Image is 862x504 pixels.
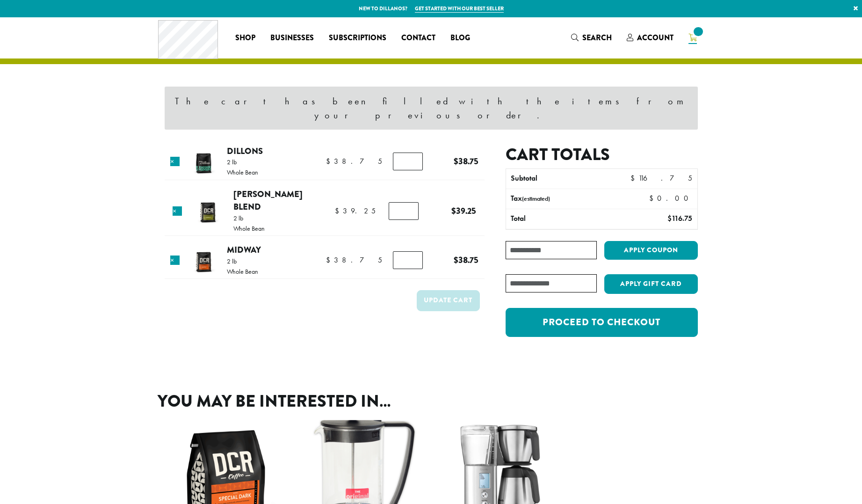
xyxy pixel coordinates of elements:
[389,202,419,220] input: Product quantity
[227,169,258,175] p: Whole Bean
[506,308,697,337] a: Proceed to checkout
[637,32,674,43] span: Account
[326,156,382,166] bdi: 38.75
[188,147,218,177] img: Dillons
[506,169,621,189] th: Subtotal
[227,159,258,165] p: 2 lb
[326,255,382,265] bdi: 38.75
[506,209,621,229] th: Total
[506,145,697,165] h2: Cart totals
[454,155,478,168] bdi: 38.75
[564,30,619,45] a: Search
[233,188,303,213] a: [PERSON_NAME] Blend
[227,243,261,256] a: Midway
[188,246,218,276] img: Midway
[227,145,263,157] a: Dillons
[450,32,470,44] span: Blog
[667,213,672,223] span: $
[228,30,263,45] a: Shop
[451,205,456,217] span: $
[329,32,386,44] span: Subscriptions
[454,155,458,168] span: $
[522,195,550,203] small: (estimated)
[227,268,258,275] p: Whole Bean
[165,87,698,130] div: The cart has been filled with the items from your previous order.
[173,206,182,216] a: Remove this item
[454,254,478,266] bdi: 38.75
[649,193,693,203] bdi: 0.00
[604,274,698,294] button: Apply Gift Card
[667,213,692,223] bdi: 116.75
[630,173,638,183] span: $
[417,290,480,311] button: Update cart
[393,251,423,269] input: Product quantity
[630,173,692,183] bdi: 116.75
[401,32,435,44] span: Contact
[233,225,265,232] p: Whole Bean
[227,258,258,264] p: 2 lb
[451,205,476,217] bdi: 39.25
[233,215,265,221] p: 2 lb
[335,206,376,216] bdi: 39.25
[326,156,334,166] span: $
[170,256,180,265] a: Remove this item
[604,241,698,260] button: Apply coupon
[235,32,255,44] span: Shop
[415,5,504,13] a: Get started with our best seller
[326,255,334,265] span: $
[192,196,223,226] img: Howie's Blend
[158,391,705,411] h2: You may be interested in…
[582,32,612,43] span: Search
[270,32,314,44] span: Businesses
[170,157,180,166] a: Remove this item
[454,254,458,266] span: $
[649,193,657,203] span: $
[506,189,641,209] th: Tax
[393,153,423,170] input: Product quantity
[335,206,343,216] span: $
